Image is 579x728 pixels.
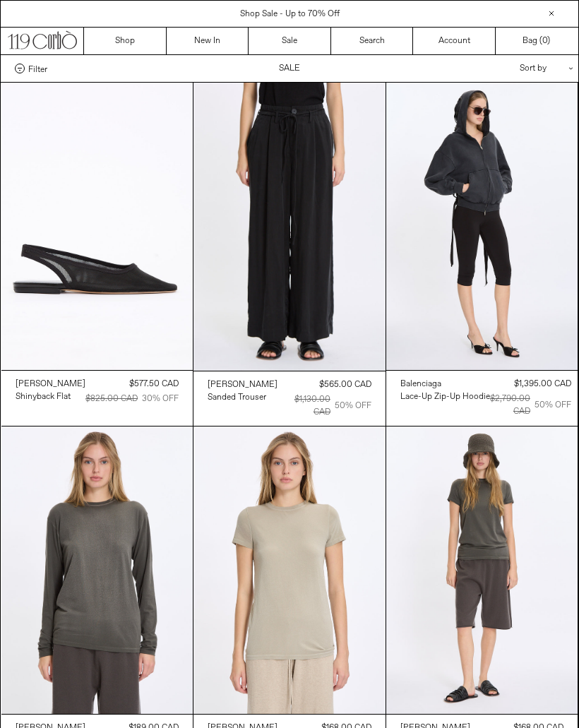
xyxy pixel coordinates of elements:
[129,378,179,390] div: $577.50 CAD
[28,64,47,73] span: Filter
[142,393,179,405] div: 30% OFF
[331,28,414,54] a: Search
[208,379,277,391] div: [PERSON_NAME]
[490,393,530,418] div: $2,790.00 CAD
[1,426,193,714] img: Lauren Manoogian Bias L/S Tee
[514,378,571,390] div: $1,395.00 CAD
[400,391,490,403] div: Lace-Up Zip-Up Hoodie
[208,378,277,391] a: [PERSON_NAME]
[85,393,138,405] div: $825.00 CAD
[208,392,266,404] div: Sanded Trouser
[542,35,547,47] span: 0
[400,390,490,403] a: Lace-Up Zip-Up Hoodie
[386,83,578,370] img: Balenciaga Lace-Up Zip-Up Hoodie
[249,28,331,54] a: Sale
[496,28,578,54] a: Bag ()
[16,391,71,403] div: Shinyback Flat
[386,426,578,714] img: Lauren Manoogian Bias Baby Tee
[16,378,85,390] a: [PERSON_NAME]
[1,83,193,370] img: Dries Van Noten Shinyback Flat
[167,28,249,54] a: New In
[335,400,371,412] div: 50% OFF
[16,390,85,403] a: Shinyback Flat
[535,399,571,412] div: 50% OFF
[16,378,85,390] div: [PERSON_NAME]
[542,35,550,47] span: )
[319,378,371,391] div: $565.00 CAD
[208,391,277,404] a: Sanded Trouser
[240,8,340,20] a: Shop Sale - Up to 70% Off
[193,426,386,715] img: Lauren Manoogian Bias Baby Tee
[277,393,330,419] div: $1,130.00 CAD
[413,28,496,54] a: Account
[400,378,441,390] div: Balenciaga
[400,378,490,390] a: Balenciaga
[193,83,386,371] img: Lauren Manoogian Sanded Trouser
[84,28,167,54] a: Shop
[437,55,564,82] div: Sort by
